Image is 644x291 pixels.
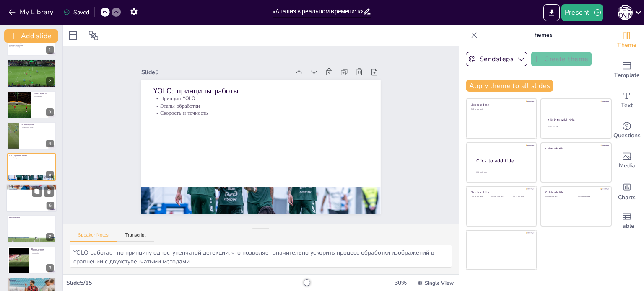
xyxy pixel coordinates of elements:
div: Change the overall theme [610,25,644,55]
div: Click to add title [471,191,531,194]
div: 2 [46,77,54,85]
input: Insert title [273,5,363,18]
div: Saved [63,8,89,16]
button: Sendsteps [466,52,527,66]
div: Click to add text [471,108,531,111]
div: Click to add text [545,196,572,198]
div: Click to add text [471,196,490,198]
div: 5 [7,153,56,181]
textarea: YOLO работает по принципу одноступенчатой детекции, что позволяет значительно ускорить процесс об... [70,245,452,268]
p: Принцип YOLO [150,98,328,231]
p: Ставки и фанатский контент [9,67,54,69]
p: Наш пайплайн [9,216,54,219]
p: Скорость и точность [158,87,337,219]
p: FPS и задержка [31,251,54,253]
span: Charts [618,193,636,202]
div: Click to add text [548,126,603,128]
div: А [PERSON_NAME] [618,5,633,20]
p: Основные метрики [9,281,54,282]
p: YOLO: принципы работы [144,103,325,238]
div: 3 [46,108,54,116]
div: 7 [7,215,56,243]
p: Детекция объектов [34,94,54,95]
div: Click to add title [476,157,530,165]
button: Delete Slide [44,186,54,196]
p: Переход к глубокому обучению [21,125,54,127]
button: Apply theme to all slides [466,80,553,92]
p: Лосс-функция [9,189,54,191]
div: 30 % [390,279,410,287]
div: 4 [46,140,54,147]
div: Get real-time input from your audience [610,116,644,146]
div: Add text boxes [610,85,644,116]
p: Эффективность [9,190,54,192]
div: 1 [7,28,56,56]
p: Зачем CV в спорте? [9,61,54,63]
button: Export to PowerPoint [543,4,560,21]
p: Аналитика матчей [9,62,54,64]
div: 4 [7,122,56,149]
button: Speaker Notes [70,232,117,242]
button: Add slide [4,29,58,43]
p: Архитектура YOLO: ключевые компоненты [9,185,54,188]
div: Click to add body [476,171,529,173]
button: Duplicate Slide [32,186,42,196]
p: Скорость и точность [9,159,54,161]
div: Add images, graphics, shapes or video [610,146,644,176]
span: Single View [425,280,454,286]
div: Click to add text [491,196,510,198]
span: Template [614,71,640,80]
p: Современные методы [21,126,54,128]
div: 2 [7,59,56,87]
button: My Library [6,5,57,19]
button: Present [561,4,603,21]
p: Визуализация трекинга [31,250,54,251]
div: 8 [7,247,56,274]
p: Этапы обработки [9,158,54,160]
p: Отслеживание [34,95,54,97]
span: Media [619,161,635,170]
div: Add ready made slides [610,55,644,85]
div: 3 [7,91,56,118]
div: Slide 5 [198,166,323,260]
div: 1 [46,46,54,54]
div: Click to add text [578,196,605,198]
button: А [PERSON_NAME] [618,4,633,21]
p: В данной презентации мы рассмотрим, как технологии компьютерного зрения (CV) изменяют восприятие ... [9,41,54,46]
p: Generated with [URL] [9,46,54,48]
p: Метрики [9,279,54,281]
div: Add a table [610,206,644,236]
div: 6 [6,184,57,212]
p: Улучшение качества [21,128,54,130]
span: Table [619,221,634,231]
p: Хайлайты [9,64,54,66]
p: YOLO: принципы работы [9,154,54,157]
span: Questions [613,131,641,140]
p: Пример трекинга [31,247,54,250]
span: Theme [617,41,636,50]
button: Transcript [117,232,154,242]
div: Click to add title [471,103,531,106]
p: Этапы обработки [154,93,333,225]
div: Slide 5 / 15 [66,279,301,287]
div: 6 [47,202,54,209]
div: Add charts and graphs [610,176,644,206]
div: 8 [46,264,54,272]
div: Click to add text [512,196,531,198]
p: Трекинг [9,220,54,221]
div: Layout [66,29,80,42]
p: От классики к DL [21,123,54,126]
p: Themes [481,25,602,45]
div: Click to add title [545,191,605,194]
p: Ликбез: задачи CV [34,92,54,95]
span: Position [88,31,99,41]
p: Метрики [9,221,54,223]
p: Применение [31,252,54,254]
div: 5 [46,171,54,178]
p: Анализ производительности [9,284,54,286]
p: Структура пайплайна [9,219,54,220]
div: 7 [46,233,54,241]
p: Телетрансляции [9,66,54,67]
p: Основные компоненты [9,187,54,189]
div: Click to add title [545,147,605,150]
